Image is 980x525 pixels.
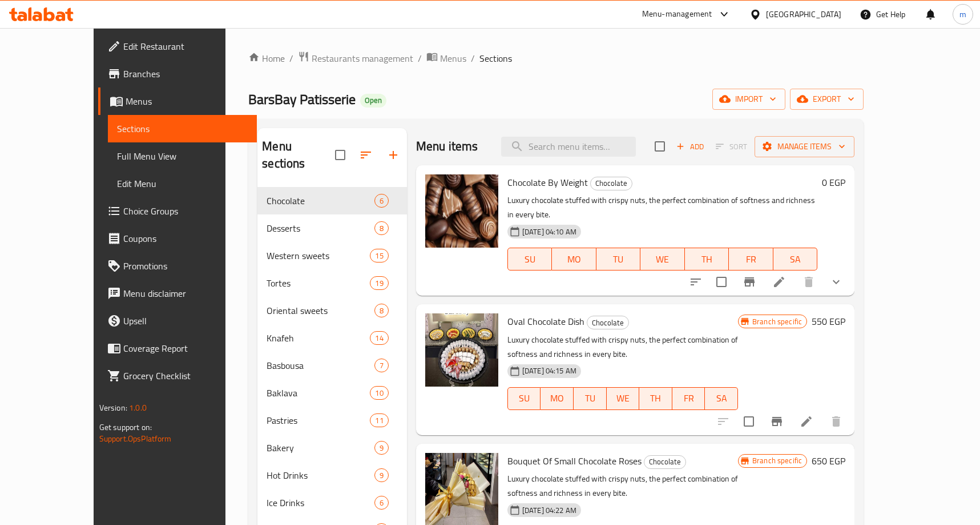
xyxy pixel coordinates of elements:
li: / [289,51,293,65]
button: Branch-specific-item [736,268,763,296]
span: TH [689,251,725,268]
a: Coverage Report [98,335,257,362]
span: Edit Restaurant [123,39,248,53]
button: WE [640,248,685,271]
span: Chocolate By Weight [507,174,588,191]
div: Oriental sweets8 [257,297,406,324]
span: Select section first [708,138,755,156]
span: Oriental sweets [267,304,374,317]
div: items [374,304,389,317]
div: Knafeh14 [257,324,406,352]
a: Menus [98,87,257,115]
span: Tortes [267,276,370,290]
span: Bakery [267,441,374,455]
div: items [374,359,389,372]
span: export [799,92,854,106]
div: Hot Drinks [267,468,374,482]
span: Chocolate [591,177,632,190]
button: Branch-specific-item [763,408,791,435]
span: Select to update [709,270,733,294]
span: 8 [375,223,388,234]
p: Luxury chocolate stuffed with crispy nuts, the perfect combination of softness and richness in ev... [507,193,817,222]
span: Ice Drinks [267,496,374,510]
button: TH [685,248,729,271]
span: Edit Menu [117,177,248,190]
span: Oval Chocolate Dish [507,313,584,330]
div: Hot Drinks9 [257,462,406,489]
h2: Menu sections [262,138,334,172]
span: Select section [648,134,672,158]
span: Branch specific [748,455,806,466]
button: SA [773,248,818,271]
span: m [959,8,966,21]
p: Luxury chocolate stuffed with crispy nuts, the perfect combination of softness and richness in ev... [507,333,738,361]
div: Basbousa7 [257,352,406,379]
button: SA [705,387,738,410]
span: Get support on: [99,420,152,435]
nav: breadcrumb [248,51,864,66]
div: Chocolate [590,177,632,190]
button: Manage items [755,136,854,157]
span: Menu disclaimer [123,287,248,300]
span: TH [644,390,668,407]
span: 15 [370,250,388,261]
input: search [501,137,636,157]
div: items [370,249,388,262]
a: Edit menu item [772,275,786,289]
span: Bouquet Of Small Chocolate Roses [507,452,642,470]
span: Promotions [123,259,248,273]
span: Western sweets [267,249,370,262]
span: [DATE] 04:22 AM [518,505,581,516]
span: 9 [375,443,388,454]
span: Manage items [764,140,845,154]
span: [DATE] 04:15 AM [518,365,581,376]
span: 6 [375,498,388,508]
span: Branch specific [748,316,806,327]
button: import [712,89,785,110]
li: / [471,51,475,65]
button: Add [672,138,708,156]
span: Restaurants management [312,51,413,65]
img: Oval Chocolate Dish [425,313,498,387]
span: Pastries [267,413,370,427]
a: Branches [98,60,257,87]
span: 7 [375,360,388,371]
h2: Menu items [416,138,478,155]
a: Restaurants management [298,51,413,66]
span: [DATE] 04:10 AM [518,226,581,237]
div: items [374,221,389,235]
button: export [790,89,864,110]
span: Knafeh [267,331,370,345]
span: Open [360,96,386,105]
span: TU [601,251,636,268]
span: Chocolate [587,316,628,329]
button: delete [795,268,822,296]
a: Promotions [98,252,257,280]
div: Western sweets15 [257,242,406,269]
div: Menu-management [642,7,712,21]
div: Tortes19 [257,269,406,297]
span: WE [611,390,635,407]
span: Add [675,140,705,153]
span: Full Menu View [117,149,248,163]
a: Edit Restaurant [98,33,257,60]
div: Baklava [267,386,370,400]
span: Branches [123,67,248,81]
div: Pastries11 [257,407,406,434]
span: Basbousa [267,359,374,372]
a: Sections [108,115,257,142]
button: MO [541,387,574,410]
p: Luxury chocolate stuffed with crispy nuts, the perfect combination of softness and richness in ev... [507,472,738,500]
button: TU [596,248,641,271]
div: items [374,194,389,208]
button: MO [552,248,596,271]
span: Sort sections [352,141,380,169]
span: 19 [370,278,388,289]
h6: 650 EGP [812,453,845,469]
button: TH [639,387,672,410]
